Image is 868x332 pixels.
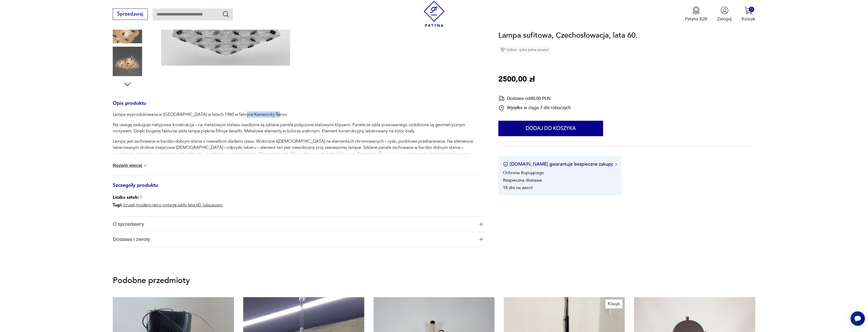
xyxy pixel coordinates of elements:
[113,122,483,134] p: Na uwagę zasługuje nietypowa konstrukcja – na metalowym stelażu osadzone są szklane panele połącz...
[113,217,483,232] button: Ikona plusaO sprzedawcy
[742,6,755,22] button: 0Koszyk
[203,202,222,208] a: luksusowo
[113,9,147,20] button: Sprzedawaj
[222,10,230,18] button: Szukaj
[500,48,505,52] img: Ikona diamentu
[685,6,707,22] button: Patyna B2B
[498,105,571,111] div: Wysyłka w ciągu 7 dni roboczych
[162,202,177,208] a: vintage
[113,163,148,168] button: Rozwiń więcej
[498,95,505,102] img: Ikona dostawy
[717,6,732,22] button: Zaloguj
[113,12,147,17] a: Sprzedawaj
[503,170,544,176] li: Ochrona Kupującego
[123,202,135,208] a: brusel
[113,47,142,76] img: Zdjęcie produktu Lampa sufitowa, Czechosłowacja, lata 60.
[749,7,754,12] div: 0
[503,161,617,168] button: [DOMAIN_NAME] gwarantuje bezpieczne zakupy
[136,202,151,208] a: modern
[498,121,603,136] button: Dodaj do koszyka
[113,193,222,201] p: 1
[113,232,483,247] button: Ikona plusaDostawa i zwroty
[503,162,508,167] img: Ikona certyfikatu
[498,74,535,85] p: 2500,00 zł
[615,163,617,166] img: Ikona strzałki w prawo
[742,16,755,22] p: Koszyk
[113,232,475,247] span: Dostawa i zwroty
[421,1,447,27] img: Patyna - sklep z meblami i dekoracjami vintage
[685,6,707,22] a: Ikona medaluPatyna B2B
[744,6,752,14] img: Ikona koszyka
[721,6,728,14] img: Ikonka użytkownika
[692,6,700,14] img: Ikona medalu
[178,202,187,208] a: szkło
[113,201,222,209] p: , , , , , ,
[498,95,571,102] div: Dostawa od 40,00 PLN
[113,194,139,200] b: Liczba sztuk:
[685,16,707,22] p: Patyna B2B
[113,277,755,284] p: Podobne przedmioty
[188,202,202,208] a: lata 60.
[113,183,483,194] h3: Szczegóły produktu
[113,138,483,163] p: Lampa jest zachowana w bardzo dobrym stanie z niewielkimi śladami czasu. Widoczne ś[DEMOGRAPHIC_D...
[498,30,638,42] h1: Lampa sufitowa, Czechosłowacja, lata 60.
[850,311,865,326] iframe: Smartsupp widget button
[717,16,732,22] p: Zaloguj
[113,202,122,208] b: Tagi:
[113,217,475,232] span: O sprzedawcy
[503,177,542,183] li: Bezpieczna dostawa
[479,222,483,226] img: Ikona plusa
[113,111,483,118] p: Lampa wyprodukowana w [GEOGRAPHIC_DATA] w latach 1960 w fabryce Kamenický Šenov.
[479,238,483,241] img: Ikona plusa
[152,202,161,208] a: retro
[498,46,550,54] div: Unikat - tylko jedna sztuka!
[503,185,533,191] li: 14 dni na zwrot
[113,101,483,112] h3: Opis produktu
[143,163,148,168] img: chevron down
